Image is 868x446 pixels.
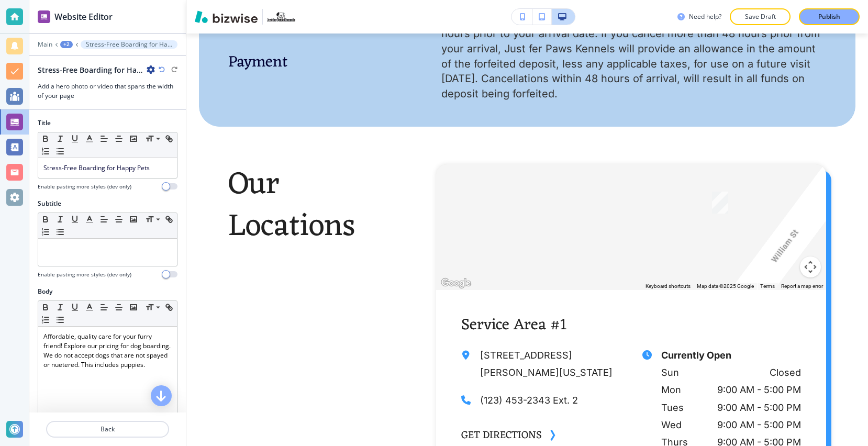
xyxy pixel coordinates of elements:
button: Stress-Free Boarding for Happy Pets [81,40,177,49]
h4: Enable pasting more styles (dev only) [38,183,131,191]
p: Stress-Free Boarding for Happy Pets [86,41,172,48]
p: Tues [661,399,684,416]
img: Bizwise Logo [195,10,258,23]
img: editor icon [38,10,50,23]
button: Publish [799,8,860,25]
h2: Subtitle [38,199,61,208]
h2: Stress-Free Boarding for Happy Pets [38,64,142,75]
h2: Website Editor [54,10,113,23]
img: Your Logo [267,12,295,21]
button: Save Draft [730,8,791,25]
span: Payment [228,49,287,76]
p: Sun [661,364,679,381]
p: Affordable, quality care for your furry friend! Explore our pricing for dog boarding. We do not a... [43,332,172,370]
a: Terms (opens in new tab) [760,283,775,289]
button: +2 [60,41,73,48]
p: 9:00 AM - 5:00 PM [717,399,801,416]
span: Map data ©2025 Google [697,283,754,289]
p: 9:00 AM - 5:00 PM [717,416,801,433]
h2: Title [38,118,51,128]
button: Map camera controls [800,257,821,277]
h3: Need help? [689,12,721,21]
h4: Enable pasting more styles (dev only) [38,271,131,278]
button: Back [46,421,169,438]
p: Back [47,425,168,434]
p: Mon [661,381,681,398]
button: Keyboard shortcuts [646,283,691,290]
span: Stress-Free Boarding for Happy Pets [43,163,150,172]
p: Wed [661,416,682,433]
p: Save Draft [743,12,777,21]
h3: Add a hero photo or video that spans the width of your page [38,82,177,101]
p: Closed [770,364,801,381]
p: Publish [818,12,840,21]
p: 9:00 AM - 5:00 PM [717,381,801,398]
a: Report a map error [781,283,823,289]
h2: Body [38,287,52,296]
p: Currently Open [661,347,801,364]
button: Main [38,41,52,48]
